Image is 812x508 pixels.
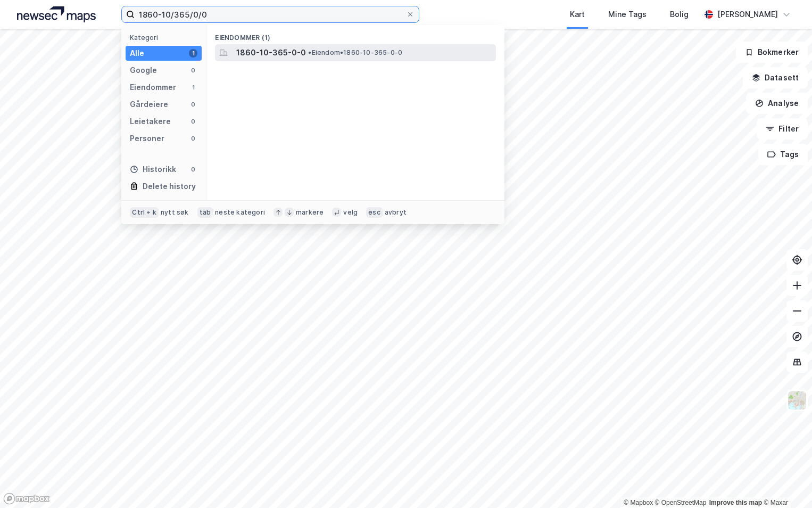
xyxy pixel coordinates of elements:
[130,132,164,145] div: Personer
[130,163,176,176] div: Historikk
[236,46,306,59] span: 1860-10-365-0-0
[366,207,383,218] div: esc
[655,499,707,506] a: OpenStreetMap
[296,208,324,217] div: markere
[624,499,653,506] a: Mapbox
[570,8,585,21] div: Kart
[385,208,407,217] div: avbryt
[308,48,311,56] span: •
[130,98,168,111] div: Gårdeiere
[343,208,358,217] div: velg
[135,6,406,22] input: Søk på adresse, matrikkel, gårdeiere, leietakere eller personer
[189,83,197,92] div: 1
[608,8,647,21] div: Mine Tags
[743,67,808,88] button: Datasett
[130,207,159,218] div: Ctrl + k
[17,6,96,22] img: logo.a4113a55bc3d86da70a041830d287a7e.svg
[130,81,176,94] div: Eiendommer
[189,49,197,58] div: 1
[189,134,197,143] div: 0
[143,180,196,193] div: Delete history
[130,64,157,77] div: Google
[670,8,689,21] div: Bolig
[717,8,778,21] div: [PERSON_NAME]
[787,390,807,411] img: Z
[757,118,808,140] button: Filter
[130,115,171,128] div: Leietakere
[709,499,762,506] a: Improve this map
[746,93,808,114] button: Analyse
[189,66,197,75] div: 0
[759,457,812,508] iframe: Chat Widget
[130,47,144,60] div: Alle
[161,208,189,217] div: nytt søk
[189,165,197,174] div: 0
[197,207,213,218] div: tab
[206,25,504,44] div: Eiendommer (1)
[3,493,50,505] a: Mapbox homepage
[189,117,197,126] div: 0
[189,100,197,109] div: 0
[308,48,402,57] span: Eiendom • 1860-10-365-0-0
[736,42,808,63] button: Bokmerker
[130,34,202,42] div: Kategori
[215,208,265,217] div: neste kategori
[758,144,808,165] button: Tags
